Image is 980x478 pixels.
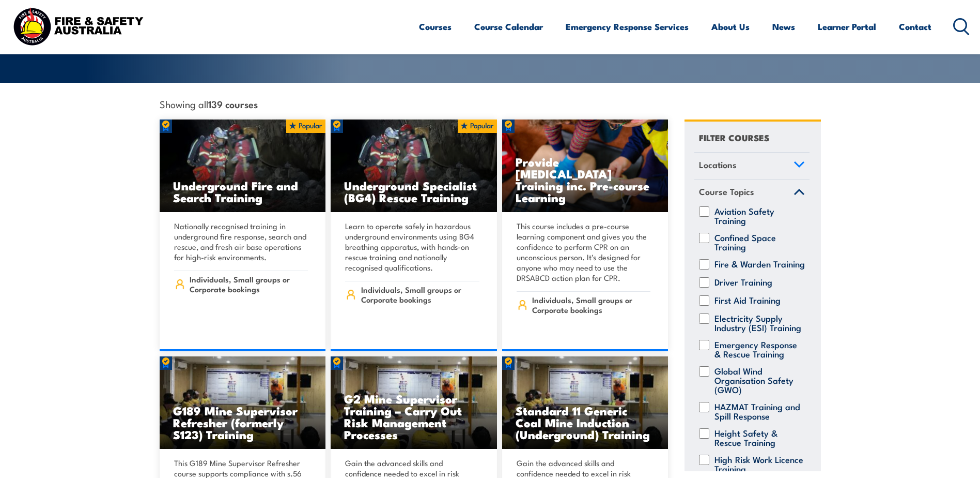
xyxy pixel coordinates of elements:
[711,13,750,40] a: About Us
[714,233,805,251] label: Confined Space Training
[502,356,668,450] a: Standard 11 Generic Coal Mine Induction (Underground) Training
[160,119,326,213] img: Underground mine rescue
[502,356,668,450] img: Standard 11 Generic Coal Mine Induction (Surface) TRAINING (1)
[160,119,326,213] a: Underground Fire and Search Training
[173,405,313,440] h3: G189 Mine Supervisor Refresher (formerly S123) Training
[516,405,655,440] h3: Standard 11 Generic Coal Mine Induction (Underground) Training
[331,356,497,450] a: G2 Mine Supervisor Training – Carry Out Risk Management Processes
[190,274,308,294] span: Individuals, Small groups or Corporate bookings
[714,277,772,288] label: Driver Training
[361,285,479,304] span: Individuals, Small groups or Corporate bookings
[173,180,313,203] h3: Underground Fire and Search Training
[714,402,805,421] label: HAZMAT Training and Spill Response
[516,156,655,203] h3: Provide [MEDICAL_DATA] Training inc. Pre-course Learning
[714,428,805,447] label: Height Safety & Rescue Training
[331,119,497,213] img: Underground mine rescue
[502,119,668,213] img: Low Voltage Rescue and Provide CPR
[714,366,805,394] label: Global Wind Organisation Safety (GWO)
[699,158,737,172] span: Locations
[208,97,258,111] strong: 139 courses
[419,13,452,40] a: Courses
[699,130,769,144] h4: FILTER COURSES
[714,340,805,358] label: Emergency Response & Rescue Training
[694,153,810,180] a: Locations
[160,356,326,450] img: Standard 11 Generic Coal Mine Induction (Surface) TRAINING (1)
[714,295,781,306] label: First Aid Training
[331,119,497,213] a: Underground Specialist (BG4) Rescue Training
[772,13,795,40] a: News
[160,356,326,450] a: G189 Mine Supervisor Refresher (formerly S123) Training
[331,356,497,450] img: Standard 11 Generic Coal Mine Induction (Surface) TRAINING (1)
[714,206,805,225] label: Aviation Safety Training
[566,13,689,40] a: Emergency Response Services
[160,98,258,109] span: Showing all
[344,180,484,203] h3: Underground Specialist (BG4) Rescue Training
[344,393,484,440] h3: G2 Mine Supervisor Training – Carry Out Risk Management Processes
[818,13,876,40] a: Learner Portal
[474,13,543,40] a: Course Calendar
[502,119,668,213] a: Provide [MEDICAL_DATA] Training inc. Pre-course Learning
[714,455,805,473] label: High Risk Work Licence Training
[714,259,805,270] label: Fire & Warden Training
[899,13,931,40] a: Contact
[345,221,479,273] p: Learn to operate safely in hazardous underground environments using BG4 breathing apparatus, with...
[532,295,650,315] span: Individuals, Small groups or Corporate bookings
[714,313,805,332] label: Electricity Supply Industry (ESI) Training
[517,221,651,283] p: This course includes a pre-course learning component and gives you the confidence to perform CPR ...
[694,180,810,206] a: Course Topics
[699,185,754,199] span: Course Topics
[174,221,308,262] p: Nationally recognised training in underground fire response, search and rescue, and fresh air bas...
